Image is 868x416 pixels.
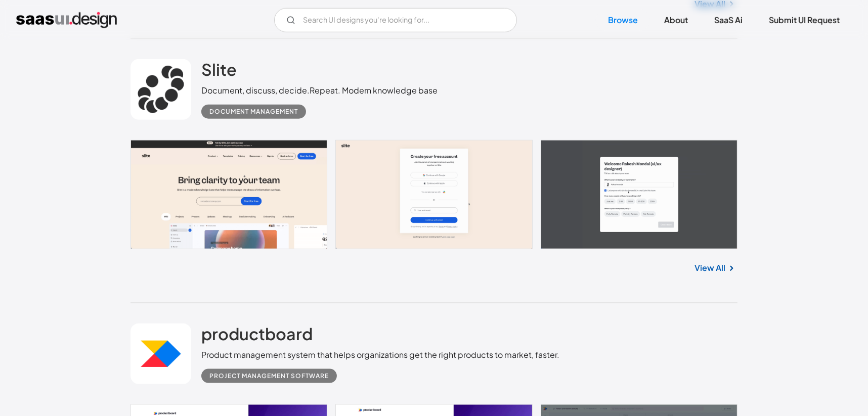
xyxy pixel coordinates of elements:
form: Email Form [274,8,517,32]
div: Product management system that helps organizations get the right products to market, faster. [201,349,559,361]
a: productboard [201,323,313,349]
a: View All [695,262,725,274]
a: Submit UI Request [757,9,852,31]
a: About [652,9,700,31]
div: Project Management Software [209,370,329,382]
a: Slite [201,59,237,84]
h2: productboard [201,323,313,344]
div: Document Management [209,106,298,118]
a: SaaS Ai [702,9,755,31]
input: Search UI designs you're looking for... [274,8,517,32]
div: Document, discuss, decide.Repeat. Modern knowledge base [201,84,438,97]
h2: Slite [201,59,237,79]
a: home [16,12,117,28]
a: Browse [596,9,650,31]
